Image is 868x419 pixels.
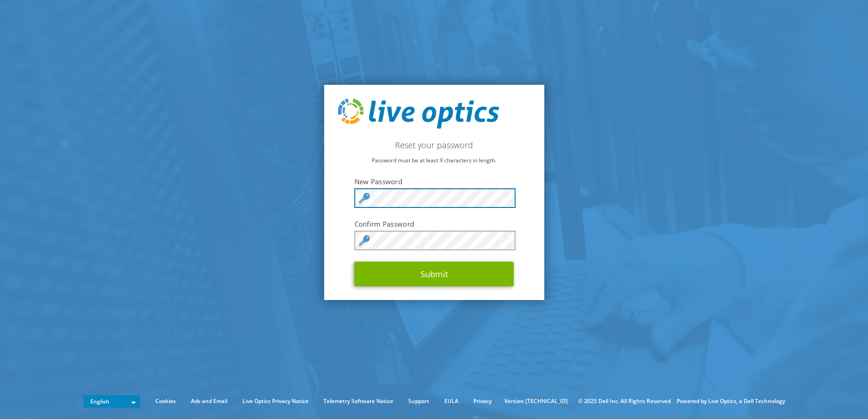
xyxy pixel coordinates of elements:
[354,262,514,286] button: Submit
[500,396,572,406] li: Version [TECHNICAL_ID]
[401,396,436,406] a: Support
[184,396,234,406] a: Ads and Email
[437,396,465,406] a: EULA
[574,396,675,406] li: © 2025 Dell Inc. All Rights Reserved
[354,219,514,228] label: Confirm Password
[338,140,530,150] h2: Reset your password
[467,396,498,406] a: Privacy
[338,98,499,129] img: live_optics_svg.svg
[677,396,785,406] li: Powered by Live Optics, a Dell Technology
[338,155,530,166] p: Password must be at least 9 characters in length.
[149,396,183,406] a: Cookies
[317,396,400,406] a: Telemetry Software Notice
[236,396,315,406] a: Live Optics Privacy Notice
[354,177,514,186] label: New Password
